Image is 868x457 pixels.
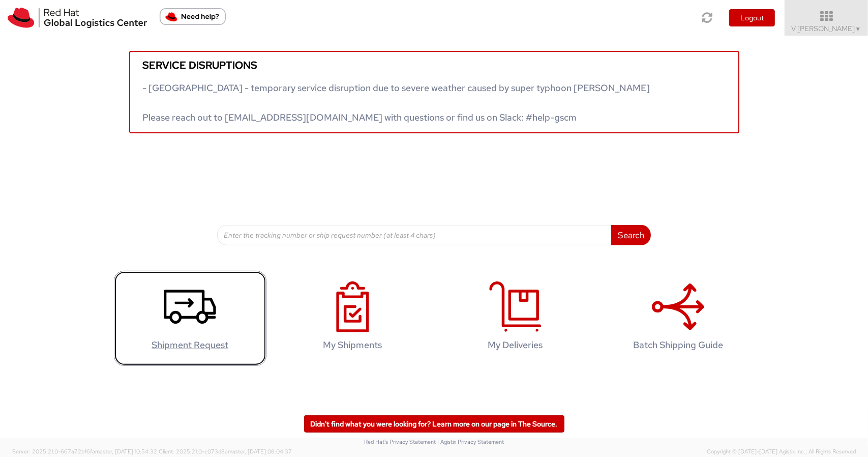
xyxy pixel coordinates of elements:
[12,448,157,455] span: Server: 2025.21.0-667a72bf6fa
[287,340,418,350] h4: My Shipments
[95,448,157,455] span: master, [DATE] 10:54:32
[228,448,292,455] span: master, [DATE] 08:04:37
[602,271,755,366] a: Batch Shipping Guide
[304,415,564,433] a: Didn't find what you were looking for? Learn more on our page in The Source.
[143,60,726,71] h5: Service disruptions
[217,225,612,245] input: Enter the tracking number or ship request number (at least 4 chars)
[143,82,650,123] span: - [GEOGRAPHIC_DATA] - temporary service disruption due to severe weather caused by super typhoon ...
[792,24,861,33] span: V [PERSON_NAME]
[437,438,504,445] a: | Agistix Privacy Statement
[8,8,147,28] img: rh-logistics-00dfa346123c4ec078e1.svg
[129,51,739,133] a: Service disruptions - [GEOGRAPHIC_DATA] - temporary service disruption due to severe weather caus...
[277,271,429,366] a: My Shipments
[159,448,292,455] span: Client: 2025.21.0-c073d8a
[855,25,861,33] span: ▼
[114,271,266,366] a: Shipment Request
[125,340,256,350] h4: Shipment Request
[729,9,775,26] button: Logout
[613,340,744,350] h4: Batch Shipping Guide
[364,438,436,445] a: Red Hat's Privacy Statement
[707,448,856,456] span: Copyright © [DATE]-[DATE] Agistix Inc., All Rights Reserved
[439,271,592,366] a: My Deliveries
[450,340,581,350] h4: My Deliveries
[611,225,651,245] button: Search
[160,8,226,25] button: Need help?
